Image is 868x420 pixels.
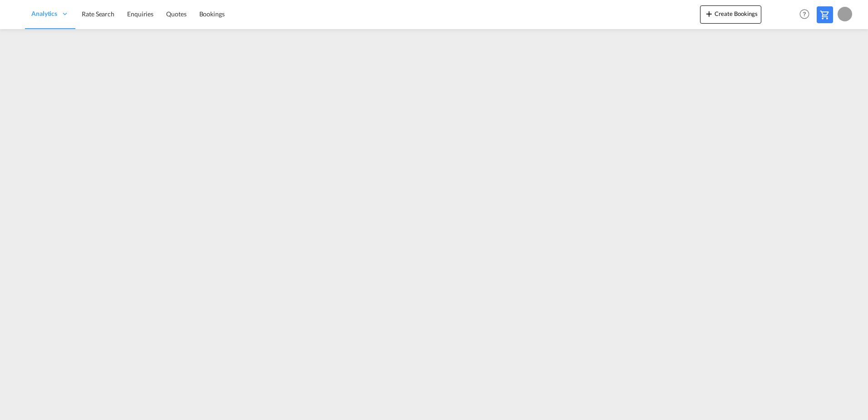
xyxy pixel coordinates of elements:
span: Quotes [166,10,186,18]
span: Rate Search [82,10,114,18]
span: Bookings [199,10,225,18]
span: Help [797,6,812,22]
md-icon: icon-plus 400-fg [704,8,715,19]
span: Analytics [31,9,57,18]
span: Enquiries [127,10,153,18]
div: Help [797,6,817,23]
button: icon-plus 400-fgCreate Bookings [700,5,761,24]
